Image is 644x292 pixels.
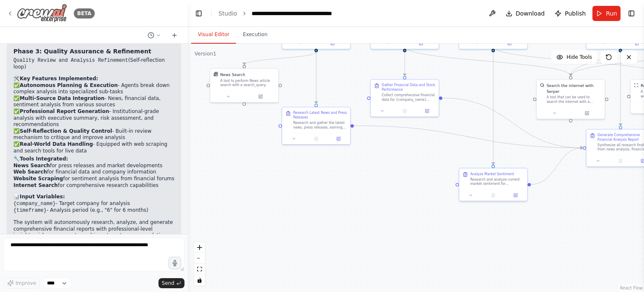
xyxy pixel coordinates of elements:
[531,145,583,187] g: Edge from 73c23223-e095-403b-860b-f4b9cfdb409e to 896b15a3-e595-4ffc-8cb7-cc4595207eb7
[405,40,437,47] button: Open in side panel
[491,47,496,165] g: Edge from ba986f4f-8556-43eb-bdee-9d5eb682ff21 to 73c23223-e095-403b-860b-f4b9cfdb409e
[494,40,525,47] button: Open in side panel
[13,163,174,169] li: for press releases and market developments
[169,257,181,269] button: Click to speak your automation idea
[620,286,643,290] a: React Flow attribution
[547,95,602,104] div: A tool that can be used to search the internet with a search_query. Supports different search typ...
[194,242,205,286] div: React Flow controls
[13,176,63,182] strong: Website Scraping
[13,200,174,208] li: - Target company for analysis
[13,57,174,71] li: (Self-reflection loop)
[20,128,112,134] strong: Self-Reflection & Quality Control
[210,68,279,103] div: SerplyNewsSearchToolNews SearchA tool to perform News article search with a search_query.
[609,158,632,164] button: No output available
[418,108,436,114] button: Open in side panel
[144,30,164,40] button: Switch to previous chat
[74,8,95,18] div: BETA
[16,280,36,287] span: Improve
[536,79,605,119] div: SerperDevToolSearch the internet with SerperA tool that can be used to search the internet with a...
[506,192,525,199] button: Open in side panel
[13,169,174,176] li: for financial data and company information
[13,169,47,175] strong: Web Search
[158,278,184,288] button: Send
[13,219,174,252] p: The system will autonomously research, analyze, and generate comprehensive financial reports with...
[402,47,574,76] g: Edge from 265c1c57-8562-4cc9-be3d-a2f22345509d to f4377160-72d7-4d47-8172-571ed40f1b74
[220,79,275,87] div: A tool to perform News article search with a search_query.
[13,194,174,200] h2: 📊
[218,10,237,17] a: Studio
[618,47,623,126] g: Edge from 99338ccc-f6d4-42dc-b998-014c063d944f to 896b15a3-e595-4ffc-8cb7-cc4595207eb7
[470,172,514,176] div: Analyze Market Sentiment
[168,30,181,40] button: Start a new chat
[293,121,347,129] div: Research and gather the latest news, press releases, earnings announcements, and significant corp...
[354,123,583,150] g: Edge from 90548695-c04d-4ad4-a71a-d6667718fd24 to 896b15a3-e595-4ffc-8cb7-cc4595207eb7
[13,182,174,189] li: for comprehensive research capabilities
[218,9,346,18] nav: breadcrumb
[317,40,348,47] button: Open in side panel
[20,82,118,88] strong: Autonomous Planning & Execution
[194,242,205,253] button: zoom in
[566,54,592,61] span: Hide Tools
[13,182,58,188] strong: Internet Search
[571,110,602,116] button: Open in side panel
[502,6,548,21] button: Download
[370,79,439,117] div: Gather Financial Data and Stock PerformanceCollect comprehensive financial data for {company_name...
[236,26,274,44] button: Execution
[20,95,104,101] strong: Multi-Source Data Integration
[470,177,524,186] div: Research and analyze current market sentiment for {company_name} by examining discussions on fina...
[241,52,319,65] g: Edge from b58fad1b-1b7d-4cc0-8ab1-023878245d4e to 861f2912-dae6-4688-9b1b-b9f5b8a732bd
[13,48,151,55] strong: Phase 3: Quality Assurance & Refinement
[314,52,319,104] g: Edge from b58fad1b-1b7d-4cc0-8ab1-023878245d4e to 90548695-c04d-4ad4-a71a-d6667718fd24
[3,278,40,289] button: Improve
[568,47,623,76] g: Edge from 99338ccc-f6d4-42dc-b998-014c063d944f to f4377160-72d7-4d47-8172-571ed40f1b74
[13,58,128,63] code: Quality Review and Analysis Refinement
[195,50,216,57] div: Version 1
[17,4,67,23] img: Logo
[191,26,236,44] button: Visual Editor
[393,108,416,114] button: No output available
[20,156,68,162] strong: Tools Integrated:
[459,168,528,201] div: Analyze Market SentimentResearch and analyze current market sentiment for {company_name} by exami...
[547,83,602,94] div: Search the internet with Serper
[481,192,505,199] button: No output available
[13,207,174,214] li: - Analysis period (e.g., "6" for 6 months)
[245,93,276,100] button: Open in side panel
[20,108,109,114] strong: Professional Report Generation
[194,253,205,264] button: zoom out
[162,280,174,287] span: Send
[13,82,174,155] p: ✅ - Agents break down complex analysis into specialized sub-tasks ✅ - News, financial data, senti...
[13,156,174,163] h2: 🔧
[13,201,56,207] code: {company_name}
[293,110,347,119] div: Research Latest News and Press Releases
[213,72,218,76] img: SerplyNewsSearchTool
[329,135,348,142] button: Open in side panel
[382,83,436,92] div: Gather Financial Data and Stock Performance
[194,275,205,286] button: toggle interactivity
[382,93,436,102] div: Collect comprehensive financial data for {company_name} including current stock price, historical...
[516,9,545,18] span: Download
[193,8,205,19] button: Hide left sidebar
[592,6,621,21] button: Run
[634,83,639,87] img: ScrapeWebsiteTool
[20,141,93,147] strong: Real-World Data Handling
[540,83,545,87] img: SerperDevTool
[304,135,328,142] button: No output available
[626,8,637,19] button: Show right sidebar
[13,163,50,168] strong: News Search
[194,264,205,275] button: fit view
[20,76,98,82] strong: Key Features Implemented:
[282,107,351,145] div: Research Latest News and Press ReleasesResearch and gather the latest news, press releases, earni...
[565,9,586,18] span: Publish
[13,176,174,182] li: for sentiment analysis from financial forums
[442,95,583,151] g: Edge from 541ab95c-5535-4e9d-8ac2-2bc22e248ff1 to 896b15a3-e595-4ffc-8cb7-cc4595207eb7
[606,9,617,18] span: Run
[551,6,589,21] button: Publish
[13,76,174,82] h2: 🛠️
[551,50,597,64] button: Hide Tools
[13,208,47,213] code: {timeframe}
[402,47,408,76] g: Edge from 265c1c57-8562-4cc9-be3d-a2f22345509d to 541ab95c-5535-4e9d-8ac2-2bc22e248ff1
[20,194,65,200] strong: Input Variables:
[220,72,245,77] div: News Search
